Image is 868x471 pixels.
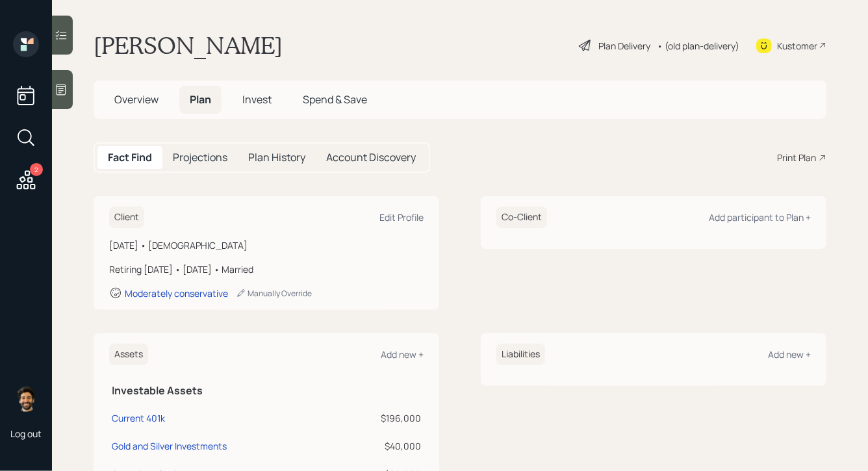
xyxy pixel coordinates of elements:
[30,163,43,176] div: 2
[236,288,312,299] div: Manually Override
[379,211,424,223] div: Edit Profile
[248,151,305,164] h5: Plan History
[242,92,272,107] span: Invest
[112,385,421,397] h5: Investable Assets
[340,439,421,453] div: $40,000
[112,411,165,425] div: Current 401k
[381,348,424,361] div: Add new +
[709,211,811,223] div: Add participant to Plan +
[114,92,159,107] span: Overview
[326,151,416,164] h5: Account Discovery
[173,151,227,164] h5: Projections
[125,287,228,299] div: Moderately conservative
[303,92,367,107] span: Spend & Save
[768,348,811,361] div: Add new +
[190,92,211,107] span: Plan
[10,427,42,440] div: Log out
[108,151,152,164] h5: Fact Find
[13,386,39,412] img: eric-schwartz-headshot.png
[598,39,650,53] div: Plan Delivery
[777,151,816,164] div: Print Plan
[109,262,424,276] div: Retiring [DATE] • [DATE] • Married
[109,207,144,228] h6: Client
[109,238,424,252] div: [DATE] • [DEMOGRAPHIC_DATA]
[657,39,739,53] div: • (old plan-delivery)
[109,344,148,365] h6: Assets
[112,439,227,453] div: Gold and Silver Investments
[94,31,283,60] h1: [PERSON_NAME]
[496,207,547,228] h6: Co-Client
[496,344,545,365] h6: Liabilities
[340,411,421,425] div: $196,000
[777,39,817,53] div: Kustomer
